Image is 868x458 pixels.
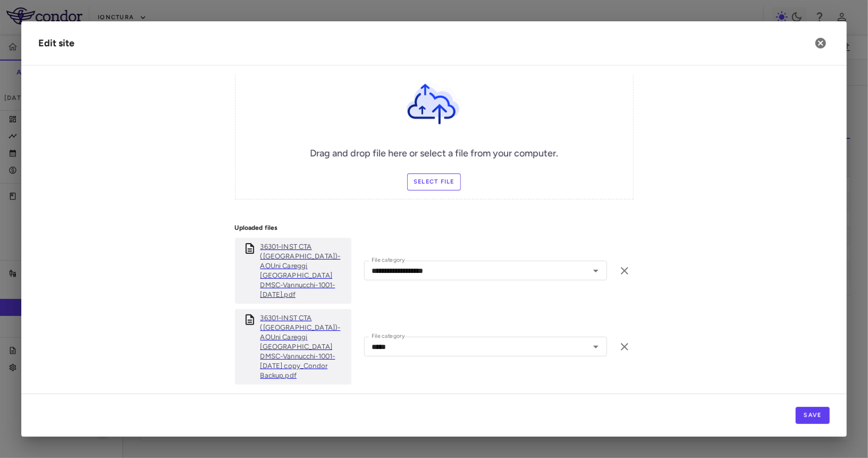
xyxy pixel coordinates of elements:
[235,223,634,232] p: Uploaded files
[616,338,634,356] button: Remove
[372,332,404,341] label: File category
[588,263,603,278] button: Open
[260,242,347,299] p: 36301-INST CTA (ITA)-AOUni Careggi Firenze DMSC-Vannucchi-1001-13 MAR 2025.pdf
[588,339,603,354] button: Open
[407,173,461,190] label: Select file
[616,262,634,280] button: Remove
[310,146,558,161] h6: Drag and drop file here or select a file from your computer.
[260,313,347,380] a: 36301-INST CTA ([GEOGRAPHIC_DATA])-AOUni Careggi [GEOGRAPHIC_DATA] DMSC-Vannucchi-1001-[DATE] cop...
[260,313,347,380] p: 36301-INST CTA (ITA)-AOUni Careggi Firenze DMSC-Vannucchi-1001-13 MAR 2025 copy_Condor Backup.pdf
[260,242,347,299] a: 36301-INST CTA ([GEOGRAPHIC_DATA])-AOUni Careggi [GEOGRAPHIC_DATA] DMSC-Vannucchi-1001-[DATE].pdf
[372,256,404,265] label: File category
[38,36,74,51] div: Edit site
[796,407,830,424] button: Save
